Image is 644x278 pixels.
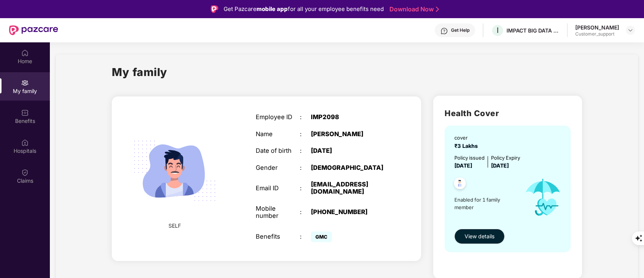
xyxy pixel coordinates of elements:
[311,208,388,216] div: [PHONE_NUMBER]
[389,5,437,13] a: Download Now
[21,79,29,87] img: svg+xml;base64,PHN2ZyB3aWR0aD0iMjAiIGhlaWdodD0iMjAiIHZpZXdCb3g9IjAgMCAyMCAyMCIgZmlsbD0ibm9uZSIgeG...
[9,25,58,35] img: New Pazcare Logo
[575,24,619,31] div: [PERSON_NAME]
[454,229,505,244] button: View details
[311,130,388,138] div: [PERSON_NAME]
[300,208,311,216] div: :
[436,5,439,13] img: Stroke
[454,162,472,169] span: [DATE]
[454,154,485,162] div: Policy issued
[124,120,225,222] img: svg+xml;base64,PHN2ZyB4bWxucz0iaHR0cDovL3d3dy53My5vcmcvMjAwMC9zdmciIHdpZHRoPSIyMjQiIGhlaWdodD0iMT...
[311,113,388,121] div: IMP2098
[507,27,559,34] div: IMPACT BIG DATA ANALYSIS PRIVATE LIMITED
[300,164,311,171] div: :
[21,109,29,116] img: svg+xml;base64,PHN2ZyBpZD0iQmVuZWZpdHMiIHhtbG5zPSJodHRwOi8vd3d3LnczLm9yZy8yMDAwL3N2ZyIgd2lkdGg9Ij...
[256,130,300,138] div: Name
[168,222,181,230] span: SELF
[497,26,499,35] span: I
[575,31,619,37] div: Customer_support
[311,181,388,196] div: [EMAIL_ADDRESS][DOMAIN_NAME]
[454,143,481,149] span: ₹3 Lakhs
[256,5,288,12] strong: mobile app
[211,5,218,13] img: Logo
[627,27,633,33] img: svg+xml;base64,PHN2ZyBpZD0iRHJvcGRvd24tMzJ4MzIiIHhtbG5zPSJodHRwOi8vd3d3LnczLm9yZy8yMDAwL3N2ZyIgd2...
[256,205,300,220] div: Mobile number
[491,154,520,162] div: Policy Expiry
[21,49,29,57] img: svg+xml;base64,PHN2ZyBpZD0iSG9tZSIgeG1sbnM9Imh0dHA6Ly93d3cudzMub3JnLzIwMDAvc3ZnIiB3aWR0aD0iMjAiIG...
[21,139,29,146] img: svg+xml;base64,PHN2ZyBpZD0iSG9zcGl0YWxzIiB4bWxucz0iaHR0cDovL3d3dy53My5vcmcvMjAwMC9zdmciIHdpZHRoPS...
[445,107,570,120] h2: Health Cover
[224,5,384,14] div: Get Pazcare for all your employee benefits need
[112,64,167,81] h1: My family
[256,233,300,240] div: Benefits
[311,231,332,242] span: GMC
[440,27,448,35] img: svg+xml;base64,PHN2ZyBpZD0iSGVscC0zMngzMiIgeG1sbnM9Imh0dHA6Ly93d3cudzMub3JnLzIwMDAvc3ZnIiB3aWR0aD...
[256,185,300,192] div: Email ID
[300,185,311,192] div: :
[451,175,469,194] img: svg+xml;base64,PHN2ZyB4bWxucz0iaHR0cDovL3d3dy53My5vcmcvMjAwMC9zdmciIHdpZHRoPSI0OC45NDMiIGhlaWdodD...
[465,232,494,241] span: View details
[300,147,311,154] div: :
[300,113,311,121] div: :
[256,164,300,171] div: Gender
[517,170,569,225] img: icon
[21,169,29,176] img: svg+xml;base64,PHN2ZyBpZD0iQ2xhaW0iIHhtbG5zPSJodHRwOi8vd3d3LnczLm9yZy8yMDAwL3N2ZyIgd2lkdGg9IjIwIi...
[256,147,300,154] div: Date of birth
[491,162,509,169] span: [DATE]
[454,196,517,211] span: Enabled for 1 family member
[256,113,300,121] div: Employee ID
[451,27,469,33] div: Get Help
[311,164,388,171] div: [DEMOGRAPHIC_DATA]
[300,130,311,138] div: :
[454,134,481,141] div: cover
[311,147,388,154] div: [DATE]
[300,233,311,240] div: :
